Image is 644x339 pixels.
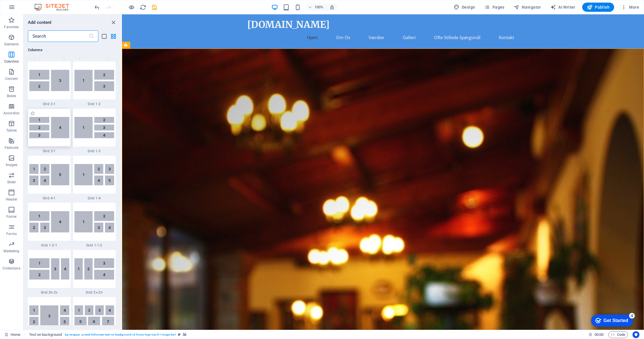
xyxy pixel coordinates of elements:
img: Grid2v-2h.svg [74,258,114,280]
nav: breadcrumb [29,331,186,338]
div: Grid 1-4 [73,156,116,201]
div: Grid 2v-2h [73,250,116,295]
p: Accordion [3,111,20,115]
i: Save (Ctrl+S) [151,4,158,11]
p: Collections [3,266,20,271]
i: Reload page [140,4,146,11]
div: Grid 2h-2v [28,250,71,295]
span: Design [454,4,475,10]
img: Grid1-1-2.svg [74,211,114,232]
img: Grid3-4.svg [74,305,114,327]
p: Features [5,145,18,150]
button: list-view [101,33,108,40]
p: Elements [4,42,19,47]
p: Images [6,163,18,167]
button: More [619,3,641,12]
div: Grid 1-1-2 [73,203,116,248]
img: Grid4-1.svg [29,164,69,185]
span: : [599,332,599,337]
div: Grid 3-1 [28,109,71,153]
button: Design [451,3,478,12]
img: Grid2-1.svg [29,70,69,91]
button: Pages [482,3,507,12]
span: Grid 1-2 [73,102,116,106]
span: Grid 1-4 [73,196,116,201]
img: Grid2h-2v.svg [29,258,69,280]
span: Grid 2-1 [28,102,71,106]
button: save [151,4,158,11]
h6: Columns [28,47,116,53]
div: Grid 1-2-1 [28,203,71,248]
button: Code [608,331,628,338]
span: Navigator [514,4,541,10]
input: Search [28,30,89,42]
a: Click to cancel selection. Double-click to open Pages [5,331,20,338]
button: Navigator [511,3,543,12]
div: Get Started 4 items remaining, 20% complete [5,3,47,15]
p: Content [5,76,18,81]
i: This element contains a background [183,333,186,336]
button: 100% [306,4,326,11]
div: Grid 2-1 [28,61,71,106]
p: Columns [4,59,19,64]
span: Pages [484,4,504,10]
i: Undo: Change text (Ctrl+Z) [94,4,100,11]
div: Get Started [17,6,42,11]
div: Grid 1-3 [73,109,116,153]
img: Editor Logo [33,4,76,11]
button: grid-view [110,33,117,40]
img: Grid1-2-1.svg [29,211,69,232]
span: Grid 1-1-2 [73,243,116,248]
span: Grid 3-1 [28,149,71,153]
h6: Session time [589,331,604,338]
div: Design (Ctrl+Alt+Y) [451,3,478,12]
div: Grid 1-2 [73,61,116,106]
span: Click to select. Double-click to edit [29,331,62,338]
button: Usercentrics [632,331,639,338]
div: 4 [43,1,48,7]
span: More [621,4,639,10]
p: Slider [7,180,16,184]
span: Grid 1-3 [73,149,116,153]
span: Grid 4-1 [28,196,71,201]
i: On resize automatically adjust zoom level to fit chosen device. [329,5,335,10]
span: Code [611,331,625,338]
button: undo [93,4,100,11]
button: Click here to leave preview mode and continue editing [128,4,135,11]
button: close panel [110,19,117,26]
button: reload [139,4,146,11]
span: Grid 2h-2v [28,290,71,295]
span: . bg-wrapper .preset-fullscreen-text-on-background-v2-home-logo-nav-h1-image-text [64,331,175,338]
i: This element is a customizable preset [178,333,181,336]
img: Grid1-3.svg [74,117,114,138]
p: Tables [6,128,17,133]
span: Publish [587,4,609,10]
span: Add to favorites [30,111,35,116]
h6: Add content [28,19,52,26]
img: Grid3-1.svg [29,117,69,138]
span: AI Writer [550,4,575,10]
button: AI Writer [548,3,578,12]
button: Publish [582,3,614,12]
img: Grid1-2.svg [74,70,114,91]
p: Marketing [3,249,19,253]
p: Header [6,197,17,202]
p: Favorites [4,25,19,29]
div: Grid 4-1 [28,156,71,201]
span: Grid 2v-2h [73,290,116,295]
span: Grid 1-2-1 [28,243,71,248]
h6: 100% [315,4,324,11]
img: Grid1-4.svg [74,164,114,185]
span: 00 00 [595,331,603,338]
img: Grid2-1-2.svg [29,305,69,327]
p: Forms [6,232,17,236]
p: Footer [6,214,17,219]
p: Boxes [7,94,16,98]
